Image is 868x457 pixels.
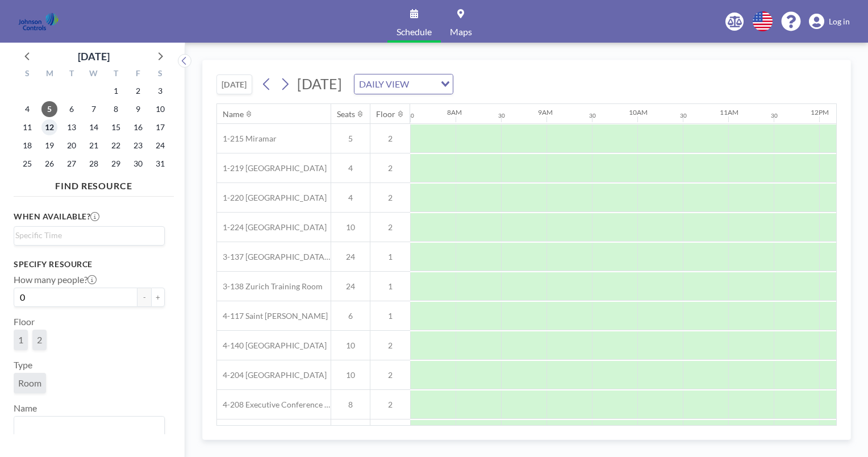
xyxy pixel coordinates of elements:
span: 10 [331,370,370,380]
span: DAILY VIEW [357,77,411,92]
span: 10 [331,222,370,232]
div: 8AM [447,108,462,117]
span: Saturday, January 17, 2026 [152,119,168,135]
div: 12PM [811,108,829,117]
button: - [137,288,151,307]
span: 1-220 [GEOGRAPHIC_DATA] [217,193,327,203]
div: T [105,67,127,82]
span: Sunday, January 18, 2026 [19,138,35,153]
span: Tuesday, January 13, 2026 [64,119,80,135]
span: 24 [331,281,370,292]
div: W [83,67,105,82]
span: Tuesday, January 20, 2026 [64,138,80,153]
span: 5 [331,134,370,144]
div: Floor [376,109,395,119]
span: Room [18,377,41,389]
span: Thursday, January 15, 2026 [108,119,124,135]
div: Search for option [14,227,164,244]
a: Log in [809,14,850,30]
span: Thursday, January 29, 2026 [108,156,124,172]
span: Sunday, January 25, 2026 [19,156,35,172]
div: 30 [771,112,778,119]
span: Tuesday, January 6, 2026 [64,101,80,117]
span: Friday, January 23, 2026 [130,138,146,153]
label: Name [14,402,37,414]
input: Search for option [15,229,158,242]
input: Search for option [15,419,158,434]
div: Seats [337,109,355,119]
h3: Specify resource [14,259,165,269]
span: Monday, January 26, 2026 [41,156,57,172]
span: Friday, January 2, 2026 [130,83,146,99]
span: Sunday, January 4, 2026 [19,101,35,117]
span: 2 [370,222,410,232]
span: 24 [331,252,370,262]
div: M [39,67,61,82]
span: 1 [18,334,23,346]
span: 6 [331,311,370,321]
div: 11AM [720,108,738,117]
span: Tuesday, January 27, 2026 [64,156,80,172]
div: 30 [589,112,596,119]
div: 30 [498,112,505,119]
span: 1 [370,311,410,321]
div: Search for option [354,74,453,94]
span: 2 [37,334,42,346]
span: 4-117 Saint [PERSON_NAME] [217,311,328,321]
button: + [151,288,165,307]
div: [DATE] [78,48,110,64]
div: S [149,67,171,82]
span: Wednesday, January 14, 2026 [86,119,102,135]
span: 4-140 [GEOGRAPHIC_DATA] [217,340,327,351]
div: 9AM [538,108,553,117]
span: 2 [370,400,410,410]
span: 1 [370,252,410,262]
div: T [61,67,83,82]
span: Log in [829,16,850,27]
span: Saturday, January 3, 2026 [152,83,168,99]
span: Friday, January 9, 2026 [130,101,146,117]
span: 1-224 [GEOGRAPHIC_DATA] [217,222,327,232]
span: Saturday, January 10, 2026 [152,101,168,117]
span: 2 [370,163,410,173]
span: [DATE] [297,75,342,92]
span: 2 [370,340,410,351]
span: 2 [370,134,410,144]
div: 30 [680,112,687,119]
div: Name [223,109,244,119]
span: Monday, January 12, 2026 [41,119,57,135]
div: Search for option [14,417,164,436]
span: Wednesday, January 28, 2026 [86,156,102,172]
span: 3-138 Zurich Training Room [217,281,323,292]
span: 3-137 [GEOGRAPHIC_DATA] Training Room [217,252,331,262]
img: organization-logo [18,10,59,33]
span: 8 [331,400,370,410]
span: 1-215 Miramar [217,134,277,144]
input: Search for option [412,77,434,92]
span: 4-204 [GEOGRAPHIC_DATA] [217,370,327,380]
span: 1-219 [GEOGRAPHIC_DATA] [217,163,327,173]
div: F [127,67,149,82]
div: 30 [407,112,414,119]
span: Wednesday, January 7, 2026 [86,101,102,117]
span: 1 [370,281,410,292]
span: 2 [370,370,410,380]
span: 4 [331,163,370,173]
span: Thursday, January 22, 2026 [108,138,124,153]
span: Thursday, January 8, 2026 [108,101,124,117]
span: Sunday, January 11, 2026 [19,119,35,135]
label: Floor [14,316,35,327]
span: 4 [331,193,370,203]
span: Saturday, January 31, 2026 [152,156,168,172]
span: Friday, January 30, 2026 [130,156,146,172]
span: Monday, January 19, 2026 [41,138,57,153]
div: S [16,67,39,82]
span: Thursday, January 1, 2026 [108,83,124,99]
button: [DATE] [216,74,252,94]
span: Wednesday, January 21, 2026 [86,138,102,153]
span: Maps [450,27,472,36]
h4: FIND RESOURCE [14,176,174,192]
span: Saturday, January 24, 2026 [152,138,168,153]
span: Schedule [397,27,432,36]
span: Monday, January 5, 2026 [41,101,57,117]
